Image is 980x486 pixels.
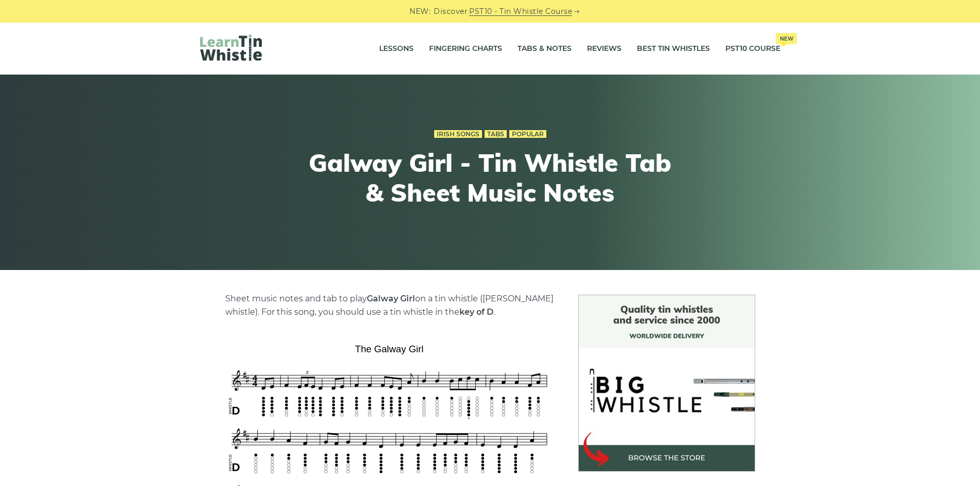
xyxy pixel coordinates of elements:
img: LearnTinWhistle.com [200,34,262,61]
a: Tabs & Notes [518,36,572,62]
a: Best Tin Whistles [637,36,710,62]
h1: Galway Girl - Tin Whistle Tab & Sheet Music Notes [301,148,680,207]
p: Sheet music notes and tab to play on a tin whistle ([PERSON_NAME] whistle). For this song, you sh... [225,292,554,319]
img: BigWhistle Tin Whistle Store [578,295,755,472]
a: Popular [509,130,546,138]
a: Tabs [485,130,507,138]
span: New [776,33,797,44]
a: Lessons [379,36,414,62]
a: Reviews [587,36,621,62]
a: Fingering Charts [429,36,502,62]
strong: Galway Girl [367,294,415,303]
strong: key of D [459,307,493,317]
a: Irish Songs [434,130,482,138]
a: PST10 CourseNew [725,36,780,62]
